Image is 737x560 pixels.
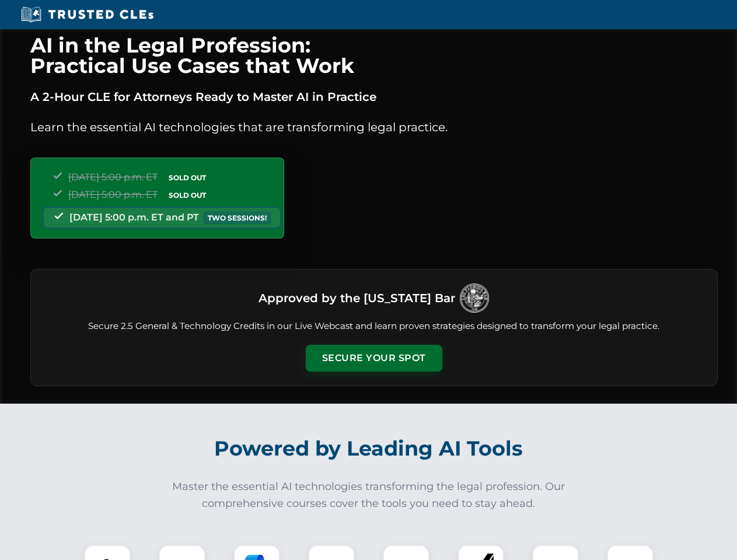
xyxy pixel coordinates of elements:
span: SOLD OUT [165,171,210,184]
span: [DATE] 5:00 p.m. ET [68,171,158,183]
span: SOLD OUT [165,189,210,201]
h1: AI in the Legal Profession: Practical Use Cases that Work [30,35,718,76]
img: Logo [460,283,489,313]
h2: Powered by Leading AI Tools [46,428,692,469]
button: Secure Your Spot [306,345,442,372]
h3: Approved by the [US_STATE] Bar [259,288,455,309]
p: Master the essential AI technologies transforming the legal profession. Our comprehensive courses... [165,478,573,512]
img: Trusted CLEs [18,6,157,23]
p: Learn the essential AI technologies that are transforming legal practice. [30,118,718,136]
span: [DATE] 5:00 p.m. ET [68,189,158,200]
p: Secure 2.5 General & Technology Credits in our Live Webcast and learn proven strategies designed ... [45,320,703,333]
p: A 2-Hour CLE for Attorneys Ready to Master AI in Practice [30,87,718,106]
